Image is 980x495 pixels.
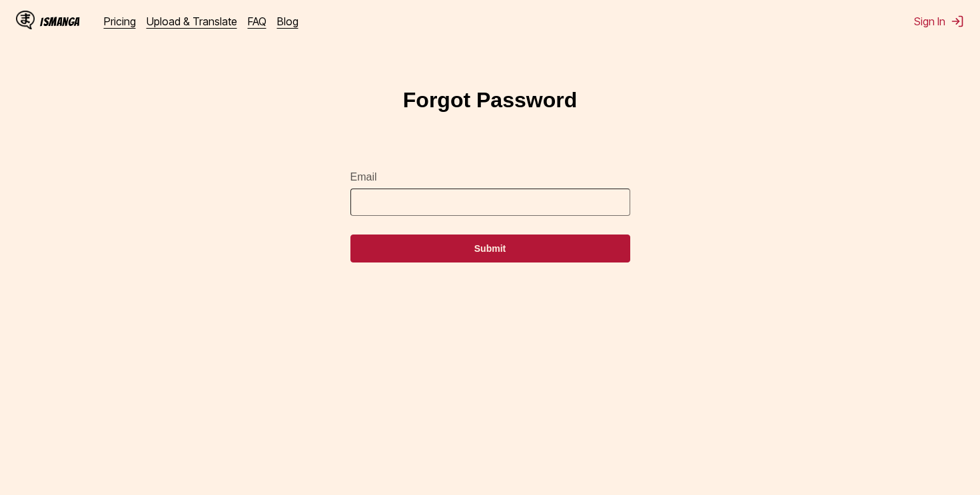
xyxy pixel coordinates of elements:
button: Sign In [914,15,964,28]
a: Pricing [104,15,136,28]
a: Blog [277,15,298,28]
a: IsManga LogoIsManga [16,11,104,32]
a: Upload & Translate [147,15,237,28]
img: Sign out [951,15,964,28]
button: Submit [350,235,630,262]
div: IsManga [40,15,80,28]
a: FAQ [248,15,266,28]
label: Email [350,171,630,183]
h1: Forgot Password [403,88,577,113]
img: IsManga Logo [16,11,35,29]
